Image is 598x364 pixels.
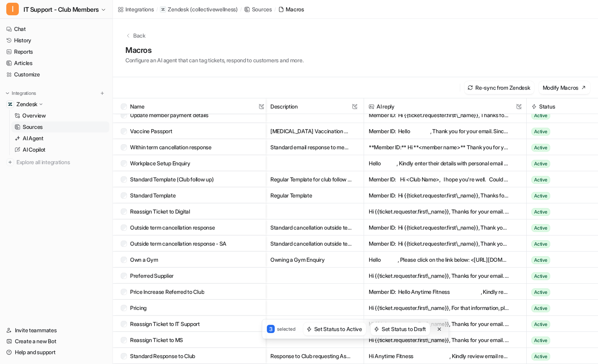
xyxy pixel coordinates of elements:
p: Preferred Supplier [130,268,174,284]
p: Back [133,31,145,40]
span: IT Support - Club Members [24,4,99,15]
h1: Macros [125,44,303,56]
button: Member ID: Hi {{ticket.requester.first\_name}}, Thank you for your email. With regards to members... [369,219,509,235]
p: Standard Template (Club follow up) [130,171,214,187]
span: / [274,6,276,13]
span: Active [531,224,550,232]
button: Standard cancellation outside term response [270,219,352,235]
p: Zendesk [168,5,188,13]
button: Hi {{ticket.requester.first\_name}}, For that information, please visit <[URL][DOMAIN_NAME]> put ... [369,300,509,316]
button: Active [531,171,588,187]
button: Member ID: Hi {{ticket.requester.first\_name}}, Thanks for your email! To update your membership ... [369,107,509,123]
button: Regular Template [270,187,352,203]
button: Active [531,284,588,300]
a: Explore all integrations [3,157,109,168]
img: Zendesk [8,102,13,107]
button: Active [531,107,588,123]
span: Active [531,240,550,248]
a: Help and support [3,347,109,358]
a: Articles [3,58,109,69]
button: Member ID: Hi <Club Name>, I hope you're well. Could you please review the email below and follow... [369,171,509,187]
button: Active [531,332,588,348]
a: Customize [3,69,109,80]
span: Active [531,208,550,216]
a: Invite teammates [3,325,109,336]
a: Integrations [118,5,154,13]
button: Active [531,316,588,332]
button: Standard cancellation outside term response for SA clubs [270,235,352,252]
button: Member ID: Hi {{ticket.requester.first\_name}}, Thanks for your email. <Insert response here> Sho... [369,187,509,203]
p: Integrations [12,90,36,96]
span: Active [531,272,550,280]
p: Vaccine Passport [130,123,172,139]
div: Sources [252,5,272,13]
button: Active [531,252,588,268]
a: Macros [278,5,304,13]
span: Active [531,144,550,152]
a: AI Agent [11,133,109,144]
button: Active [531,139,588,155]
span: I [6,3,19,15]
button: Member ID: Hello , Thank you for your email. Since it's past 31 days on your membership, you now ... [369,123,509,139]
span: / [240,6,242,13]
img: expand menu [5,91,10,96]
button: Active [531,155,588,171]
button: Member ID: Hello Anytime Fitness , Kindly review email received below from your member regarding ... [369,284,509,300]
span: Active [531,353,550,360]
a: Reports [3,46,109,57]
span: Active [531,128,550,136]
span: Active [531,288,550,296]
p: Update member payment details [130,107,208,123]
button: Hello , Kindly enter their details with personal email addresses in dashboard: <[URL][DOMAIN_NAME... [369,155,509,171]
button: Modify Macros [539,81,590,94]
p: Price Increase Referred to Club [130,284,204,300]
p: Standard Response to Club [130,348,195,364]
span: Status [530,98,595,114]
button: Hi {{ticket.requester.first\_name}}, Thanks for your email. I've assigned your ticket to the Memb... [369,332,509,348]
button: Re-sync from Zendesk [464,81,534,94]
p: Outside term cancellation response - SA [130,235,227,252]
p: Sources [23,123,43,131]
img: menu_add.svg [100,91,105,96]
button: Active [531,235,588,252]
a: Create a new Bot [3,336,109,347]
button: Hello , Please click on the link below: <[URL][DOMAIN_NAME]> Fill in your name on whether you are... [369,252,509,268]
p: Configure an AI agent that can tag tickets, respond to customers and more. [125,56,303,64]
button: Integrations [3,89,38,97]
a: Zendesk(collectivewellness) [160,5,237,13]
a: Sources [11,121,109,132]
a: AI Copilot [11,144,109,155]
button: Active [531,203,588,219]
p: ( collectivewellness ) [190,5,237,13]
button: Active [531,219,588,235]
button: Response to Club requesting Assistance [270,348,352,364]
span: Active [531,192,550,200]
button: **Member ID:** Hi **<member name>** Thank you for your email. As you are still within your minimu... [369,139,509,155]
button: Hi {{ticket.requester.first\_name}}, Thanks for your email. I've assigned your ticket to the IT S... [369,316,509,332]
p: Reassign Ticket to MS [130,332,183,348]
div: Integrations [125,5,154,13]
span: Description [270,98,359,114]
a: History [3,35,109,46]
span: / [156,6,158,13]
button: Active [531,187,588,203]
button: Active [531,348,588,364]
p: Workplace Setup Enquiry [130,155,190,171]
p: Reassign Ticket to Digital [130,203,190,219]
button: Hi {{ticket.requester.first\_name}}, Thanks for your email. Please send your enquiry or proposal ... [369,268,509,284]
button: Active [531,268,588,284]
div: AI reply [369,98,395,114]
span: Explore all integrations [16,156,106,168]
p: 3 [267,325,275,333]
button: Standard email response to membership cancellation requests within term [270,139,352,155]
button: Active [531,123,588,139]
span: Active [531,176,550,184]
p: Within term cancellation response [130,139,212,155]
span: Active [531,337,550,344]
a: Overview [11,110,109,121]
button: Active [531,300,588,316]
p: AI Copilot [23,146,45,154]
p: Standard Template [130,187,176,203]
button: Owning a Gym Enquiry [270,252,352,268]
p: Outside term cancellation response [130,219,215,235]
